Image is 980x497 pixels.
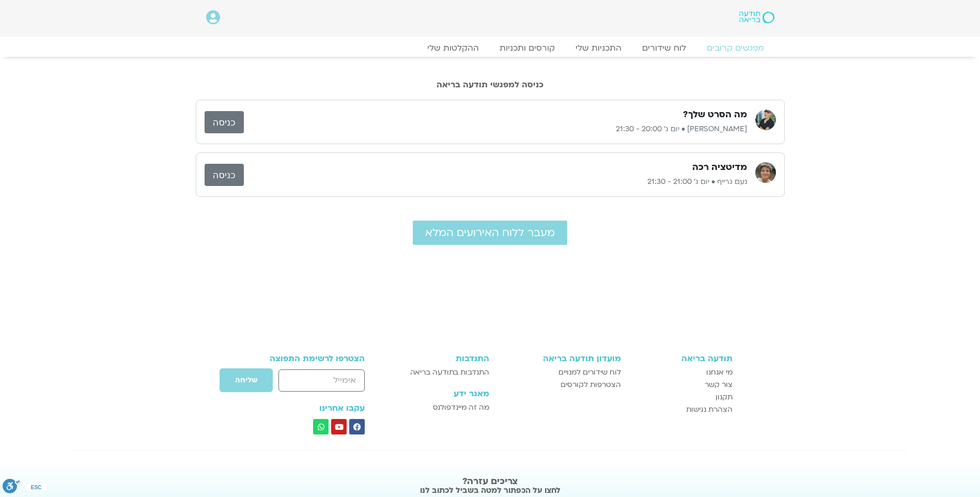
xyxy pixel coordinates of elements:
[221,485,759,495] h2: לחצו על הכפתור למטה בשביל לכתוב לנו
[561,379,621,391] span: הצטרפות לקורסים
[696,43,774,53] a: מפגשים קרובים
[205,164,244,186] a: כניסה
[248,368,365,398] form: טופס חדש
[683,108,747,121] h3: מה הסרט שלך?
[755,162,776,183] img: נעם גרייף
[433,401,489,414] span: מה זה מיינדפולנס
[715,391,733,403] span: תקנון
[631,354,733,363] h3: תודעה בריאה
[705,379,733,391] span: צור קשר
[631,366,733,379] a: מי אנחנו
[413,221,567,245] a: מעבר ללוח האירועים המלא
[221,476,759,487] h2: צריכים עזרה?
[706,366,733,379] span: מי אנחנו
[278,369,365,392] input: אימייל
[235,376,257,384] span: שליחה
[244,123,747,135] p: [PERSON_NAME] • יום ג׳ 20:00 - 21:30
[248,354,365,363] h3: הצטרפו לרשימת התפוצה
[500,366,621,379] a: לוח שידורים למנויים
[393,366,489,379] a: התנדבות בתודעה בריאה
[632,43,696,53] a: לוח שידורים
[393,401,489,414] a: מה זה מיינדפולנס
[393,354,489,363] h3: התנדבות
[219,368,273,393] button: שליחה
[565,43,632,53] a: התכניות שלי
[425,227,555,239] span: מעבר ללוח האירועים המלא
[500,379,621,391] a: הצטרפות לקורסים
[755,110,776,130] img: ג'יוואן ארי בוסתן
[248,403,365,413] h3: עקבו אחרינו
[500,354,621,363] h3: מועדון תודעה בריאה
[244,176,747,188] p: נעם גרייף • יום ג׳ 21:00 - 21:30
[417,43,489,53] a: ההקלטות שלי
[631,403,733,416] a: הצהרת נגישות
[686,403,733,416] span: הצהרת נגישות
[205,111,244,133] a: כניסה
[692,161,747,174] h3: מדיטציה רכה
[410,366,489,379] span: התנדבות בתודעה בריאה
[206,43,774,53] nav: Menu
[196,80,785,89] h2: כניסה למפגשי תודעה בריאה
[558,366,621,379] span: לוח שידורים למנויים
[631,379,733,391] a: צור קשר
[489,43,565,53] a: קורסים ותכניות
[631,391,733,403] a: תקנון
[393,389,489,398] h3: מאגר ידע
